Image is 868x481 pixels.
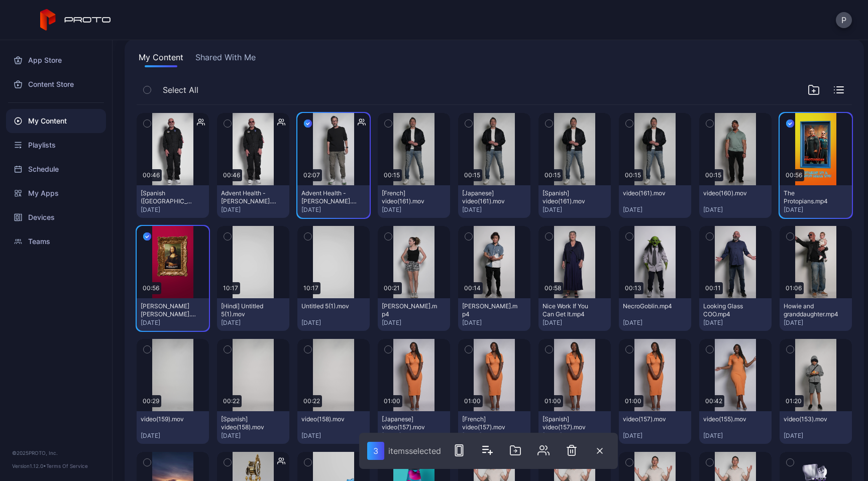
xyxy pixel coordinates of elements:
[141,206,205,214] div: [DATE]
[542,432,607,440] div: [DATE]
[141,415,196,423] div: video(159).mov
[12,449,100,457] div: © 2025 PROTO, Inc.
[6,133,106,157] a: Playlists
[699,298,772,331] button: Looking Glass COO.mp4[DATE]
[623,206,687,214] div: [DATE]
[703,189,758,197] div: video(160).mov
[382,319,446,327] div: [DATE]
[784,206,848,214] div: [DATE]
[378,185,450,218] button: [French] video(161).mov[DATE]
[378,411,450,444] button: [Japanese] video(157).mov[DATE]
[382,206,446,214] div: [DATE]
[217,185,289,218] button: Advent Health - [PERSON_NAME].mp4[DATE]
[699,185,772,218] button: video(160).mov[DATE]
[538,298,611,331] button: Nice Work If You Can Get It.mp4[DATE]
[297,298,370,331] button: Untitled 5(1).mov[DATE]
[462,319,526,327] div: [DATE]
[378,298,450,331] button: [PERSON_NAME].mp4[DATE]
[619,185,691,218] button: video(161).mov[DATE]
[703,302,758,318] div: Looking Glass COO.mp4
[141,302,196,318] div: Da Vinci's Mona Lisa.mp4
[382,432,446,440] div: [DATE]
[6,157,106,181] a: Schedule
[221,206,285,214] div: [DATE]
[137,298,209,331] button: [PERSON_NAME] [PERSON_NAME].mp4[DATE]
[784,302,839,318] div: Howie and granddaughter.mp4
[217,298,289,331] button: [Hindi] Untitled 5(1).mov[DATE]
[784,189,839,205] div: The Protopians.mp4
[836,12,852,28] button: P
[163,84,198,96] span: Select All
[301,432,366,440] div: [DATE]
[462,432,526,440] div: [DATE]
[703,415,758,423] div: video(155).mov
[780,411,852,444] button: video(153).mov[DATE]
[137,411,209,444] button: video(159).mov[DATE]
[221,432,285,440] div: [DATE]
[6,205,106,229] a: Devices
[382,189,437,205] div: [French] video(161).mov
[538,185,611,218] button: [Spanish] video(161).mov[DATE]
[703,319,768,327] div: [DATE]
[221,302,276,318] div: [Hindi] Untitled 5(1).mov
[784,432,848,440] div: [DATE]
[6,181,106,205] a: My Apps
[6,48,106,72] a: App Store
[301,189,357,205] div: Advent Health - David Nussbaum.mp4
[141,432,205,440] div: [DATE]
[193,51,258,67] button: Shared With Me
[699,411,772,444] button: video(155).mov[DATE]
[217,411,289,444] button: [Spanish] video(158).mov[DATE]
[462,189,517,205] div: [Japanese] video(161).mov
[46,463,88,469] a: Terms Of Service
[619,298,691,331] button: NecroGoblin.mp4[DATE]
[6,72,106,96] a: Content Store
[703,206,768,214] div: [DATE]
[367,442,384,460] div: 3
[382,302,437,318] div: Carie Berk.mp4
[784,415,839,423] div: video(153).mov
[780,298,852,331] button: Howie and granddaughter.mp4[DATE]
[623,432,687,440] div: [DATE]
[538,411,611,444] button: [Spanish] video(157).mov[DATE]
[703,432,768,440] div: [DATE]
[141,319,205,327] div: [DATE]
[297,185,370,218] button: Advent Health - [PERSON_NAME].mp4[DATE]
[458,411,530,444] button: [French] video(157).mov[DATE]
[542,319,607,327] div: [DATE]
[462,415,517,431] div: [French] video(157).mov
[221,415,276,431] div: [Spanish] video(158).mov
[542,206,607,214] div: [DATE]
[542,189,598,205] div: [Spanish] video(161).mov
[458,298,530,331] button: [PERSON_NAME].mp4[DATE]
[784,319,848,327] div: [DATE]
[221,319,285,327] div: [DATE]
[780,185,852,218] button: The Protopians.mp4[DATE]
[382,415,437,431] div: [Japanese] video(157).mov
[6,229,106,254] a: Teams
[141,189,196,205] div: [Spanish (Mexico)] Advent Health - Howie Mandel.mp4
[619,411,691,444] button: video(157).mov[DATE]
[301,415,357,423] div: video(158).mov
[137,185,209,218] button: [Spanish ([GEOGRAPHIC_DATA])] Advent Health - [PERSON_NAME].mp4[DATE]
[462,302,517,318] div: Shin Lim.mp4
[458,185,530,218] button: [Japanese] video(161).mov[DATE]
[221,189,276,205] div: Advent Health - Howie Mandel.mp4
[297,411,370,444] button: video(158).mov[DATE]
[301,302,357,310] div: Untitled 5(1).mov
[623,302,678,310] div: NecroGoblin.mp4
[542,415,598,431] div: [Spanish] video(157).mov
[623,319,687,327] div: [DATE]
[388,446,441,456] div: item s selected
[12,463,46,469] span: Version 1.12.0 •
[6,109,106,133] a: My Content
[301,206,366,214] div: [DATE]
